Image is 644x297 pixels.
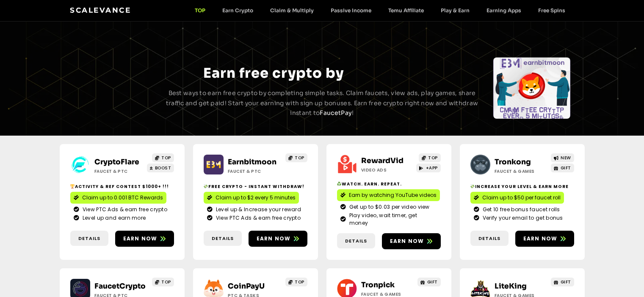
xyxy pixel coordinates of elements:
a: TOP [152,153,174,162]
span: TOP [161,155,171,161]
div: Slides [493,57,570,119]
a: Details [470,231,509,246]
a: TOP [152,278,174,286]
span: GIFT [561,165,571,171]
span: Get up to $0.03 per video view [347,203,430,211]
img: 💸 [204,184,208,188]
span: Earn now [257,235,291,243]
img: ♻️ [337,182,341,186]
span: Earn by watching YouTube videos [349,191,437,199]
a: Details [337,233,375,249]
span: Details [78,235,100,242]
a: Scalevance [70,6,131,14]
a: Earn Crypto [214,7,262,14]
a: Details [204,231,242,246]
a: TOP [419,153,441,162]
h2: Increase your level & earn more [470,183,574,190]
span: GIFT [427,279,438,285]
span: Earn now [523,235,558,243]
a: Claim & Multiply [262,7,322,14]
h2: Faucet & PTC [94,168,147,174]
a: GIFT [551,163,574,172]
a: FaucetPay [320,109,352,117]
a: Passive Income [322,7,380,14]
span: Claim up to $50 per faucet roll [482,194,561,202]
a: Earnbitmoon [228,158,276,166]
img: 🏆 [70,184,75,188]
span: Claim up to $2 every 5 minutes [216,194,296,202]
span: GIFT [561,279,571,285]
a: Play & Earn [432,7,478,14]
a: Details [70,231,108,246]
a: Earn now [382,233,441,249]
span: View PTC Ads & earn free crypto [80,206,167,213]
a: Earn now [249,231,307,247]
nav: Menu [186,7,574,14]
a: Tronpick [361,281,395,289]
span: Earn now [390,237,424,245]
a: +APP [416,163,441,172]
span: Details [478,235,500,242]
a: FaucetCrypto [94,282,146,291]
a: Claim up to 0.001 BTC Rewards [70,192,166,204]
span: Verify your email to get bonus [481,214,563,222]
a: CoinPayU [228,282,265,291]
span: TOP [295,155,304,161]
h2: Faucet & Games [495,168,547,174]
span: NEW [561,155,571,161]
span: Earn now [123,235,158,243]
a: Claim up to $50 per faucet roll [470,192,564,204]
a: Tronkong [495,158,531,166]
a: Free Spins [530,7,574,14]
span: Earn free crypto by [203,65,344,82]
span: TOP [428,155,438,161]
a: Earn now [515,231,574,247]
div: Slides [73,57,150,119]
span: View PTC Ads & earn free crypto [214,214,301,222]
span: Level up & Increase your reward [214,206,301,213]
span: Level up and earn more [80,214,146,222]
h2: Free crypto - Instant withdraw! [204,183,307,190]
a: GIFT [417,278,441,286]
span: TOP [161,279,171,285]
a: TOP [285,153,307,162]
img: 💸 [470,184,475,188]
a: NEW [551,153,574,162]
a: GIFT [551,278,574,286]
a: Earn by watching YouTube videos [337,189,440,201]
h2: Video ads [361,167,414,173]
a: TOP [186,7,214,14]
h2: Activity & ref contest $1000+ !!! [70,183,174,190]
a: Earning Apps [478,7,530,14]
a: Temu Affiliate [380,7,432,14]
a: LiteKing [495,282,527,291]
span: BOOST [155,165,171,171]
span: Details [345,237,367,245]
span: Claim up to 0.001 BTC Rewards [82,194,163,202]
a: CryptoFlare [94,158,139,166]
a: Claim up to $2 every 5 minutes [204,192,299,204]
span: +APP [426,165,438,171]
a: RewardVid [361,156,404,165]
span: Details [212,235,234,242]
span: Get 10 free bonus faucet rolls [481,206,560,213]
h2: Watch. Earn. Repeat. [337,181,441,187]
a: TOP [285,278,307,286]
span: Play video, wait timer, get money [347,212,437,227]
h2: Faucet & PTC [228,168,281,174]
span: TOP [295,279,304,285]
a: BOOST [147,163,174,172]
a: Earn now [115,231,174,247]
p: Best ways to earn free crypto by completing simple tasks. Claim faucets, view ads, play games, sh... [165,88,480,118]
